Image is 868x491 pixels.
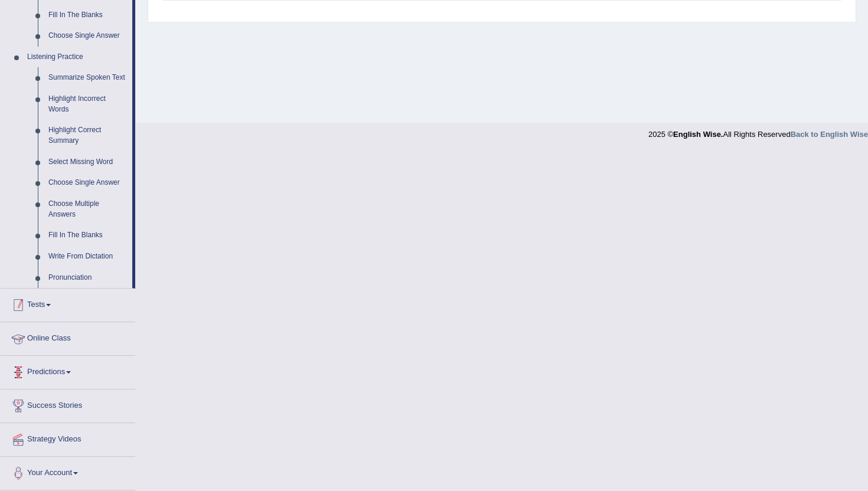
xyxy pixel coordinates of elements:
[1,389,135,419] a: Success Stories
[43,67,132,89] a: Summarize Spoken Text
[1,423,135,453] a: Strategy Videos
[43,172,132,194] a: Choose Single Answer
[43,25,132,47] a: Choose Single Answer
[43,194,132,225] a: Choose Multiple Answers
[43,267,132,289] a: Pronunciation
[43,246,132,267] a: Write From Dictation
[43,152,132,173] a: Select Missing Word
[648,123,868,140] div: 2025 © All Rights Reserved
[1,289,135,318] a: Tests
[43,5,132,26] a: Fill In The Blanks
[791,130,868,139] a: Back to English Wise
[43,89,132,120] a: Highlight Incorrect Words
[1,457,135,486] a: Your Account
[1,322,135,352] a: Online Class
[43,225,132,246] a: Fill In The Blanks
[43,120,132,151] a: Highlight Correct Summary
[1,356,135,385] a: Predictions
[22,47,132,68] a: Listening Practice
[673,130,723,139] strong: English Wise.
